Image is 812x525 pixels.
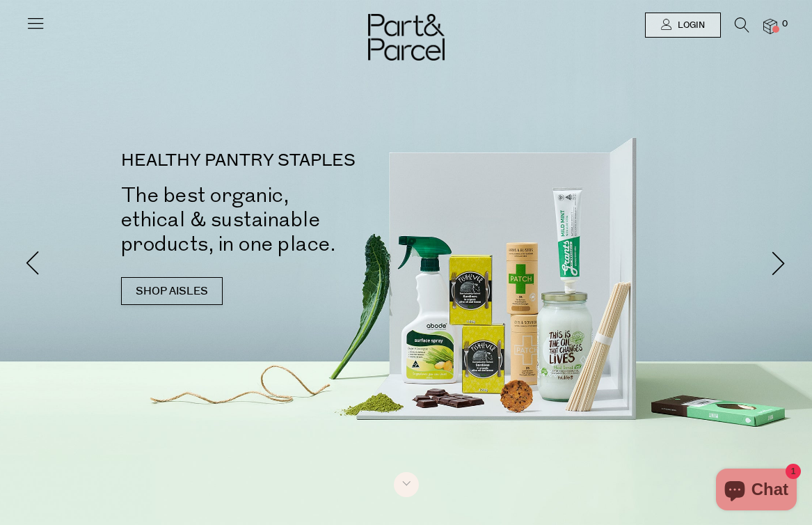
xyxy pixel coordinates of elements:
h2: The best organic, ethical & sustainable products, in one place. [121,183,427,256]
span: 0 [779,18,791,31]
inbox-online-store-chat: Shopify online store chat [712,469,801,514]
a: SHOP AISLES [121,277,223,305]
a: 0 [763,19,777,33]
p: HEALTHY PANTRY STAPLES [121,152,427,169]
img: Part&Parcel [368,14,445,61]
a: Login [645,13,721,38]
span: Login [674,19,705,31]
